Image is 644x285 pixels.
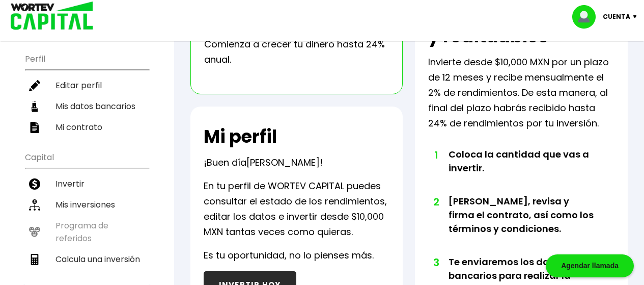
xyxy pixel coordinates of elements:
li: Coloca la cantidad que vas a invertir. [449,147,596,194]
a: Mi contrato [25,117,149,138]
img: icon-down [630,15,644,18]
a: Calcula una inversión [25,249,149,270]
li: [PERSON_NAME], revisa y firma el contrato, así como los términos y condiciones. [449,194,596,255]
img: calculadora-icon.17d418c4.svg [29,254,40,265]
span: 2 [433,194,438,210]
img: inversiones-icon.6695dc30.svg [29,199,40,211]
span: 1 [433,147,438,163]
a: Editar perfil [25,75,149,96]
div: Agendar llamada [546,254,634,277]
p: Es tu oportunidad, no lo pienses más. [204,248,374,263]
ul: Perfil [25,47,149,138]
p: Invierte desde $10,000 MXN por un plazo de 12 meses y recibe mensualmente el 2% de rendimientos. ... [428,55,614,131]
img: editar-icon.952d3147.svg [29,80,40,91]
h2: Mi perfil [204,126,277,147]
p: ¡Buen día ! [204,155,323,170]
a: Invertir [25,173,149,194]
a: Mis inversiones [25,194,149,215]
a: Mis datos bancarios [25,96,149,117]
p: Tu inversión, más cerca que nunca. Comienza a crecer tu dinero hasta 24% anual. [204,21,389,67]
img: profile-image [572,5,603,29]
p: En tu perfil de WORTEV CAPITAL puedes consultar el estado de los rendimientos, editar los datos e... [204,178,390,240]
p: Cuenta [603,9,630,24]
span: [PERSON_NAME] [246,156,320,169]
span: 3 [433,255,438,270]
img: contrato-icon.f2db500c.svg [29,122,40,133]
img: datos-icon.10cf9172.svg [29,101,40,112]
img: invertir-icon.b3b967d7.svg [29,178,40,190]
